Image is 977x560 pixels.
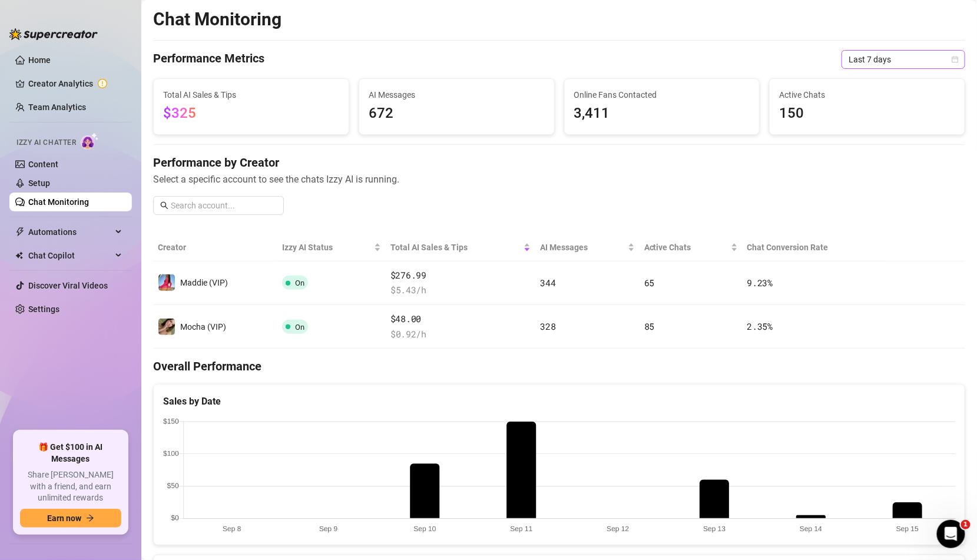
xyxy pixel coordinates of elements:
button: Earn nowarrow-right [20,509,121,528]
span: 344 [540,277,555,289]
span: $48.00 [390,312,531,326]
img: Mocha (VIP) [158,319,175,335]
span: $276.99 [390,269,531,283]
span: Total AI Sales & Tips [390,241,521,254]
iframe: Intercom live chat [937,520,965,548]
span: Earn now [47,513,81,523]
img: Maddie (VIP) [158,274,175,291]
h4: Performance Metrics [153,50,264,69]
th: Total AI Sales & Tips [386,234,535,261]
span: Active Chats [644,241,728,254]
a: Team Analytics [28,102,86,112]
th: Izzy AI Status [277,234,386,261]
input: Search account... [171,199,277,212]
span: $ 5.43 /h [390,283,531,297]
span: calendar [952,56,959,63]
span: arrow-right [86,514,94,522]
th: Creator [153,234,277,261]
img: AI Chatter [81,132,99,150]
h2: Chat Monitoring [153,8,281,31]
span: AI Messages [369,88,545,101]
div: Sales by Date [163,394,955,409]
span: 65 [644,277,654,289]
a: Chat Monitoring [28,197,89,207]
span: 🎁 Get $100 in AI Messages [20,442,121,465]
span: 1 [961,520,971,529]
span: Total AI Sales & Tips [163,88,339,101]
span: 672 [369,102,545,125]
span: 2.35 % [747,320,773,332]
span: $ 0.92 /h [390,327,531,342]
a: Creator Analytics exclamation-circle [28,74,122,93]
a: Setup [28,178,50,188]
span: AI Messages [540,241,625,254]
span: 85 [644,320,654,332]
a: Content [28,160,58,169]
th: Active Chats [640,234,743,261]
span: search [160,201,168,210]
span: 150 [779,102,955,125]
th: AI Messages [535,234,639,261]
span: Mocha (VIP) [180,322,226,332]
span: $325 [163,105,196,121]
span: Chat Copilot [28,246,112,265]
span: Last 7 days [849,51,958,68]
span: Share [PERSON_NAME] with a friend, and earn unlimited rewards [20,469,121,504]
h4: Overall Performance [153,358,965,375]
a: Settings [28,304,59,314]
a: Discover Viral Videos [28,281,108,290]
img: Chat Copilot [15,251,23,260]
span: Maddie (VIP) [180,278,228,287]
span: 3,411 [574,102,750,125]
span: 328 [540,320,555,332]
span: Online Fans Contacted [574,88,750,101]
span: Izzy AI Chatter [16,137,76,148]
a: Home [28,55,51,65]
span: 9.23 % [747,277,773,289]
span: Automations [28,223,112,241]
span: Select a specific account to see the chats Izzy AI is running. [153,172,965,187]
span: Izzy AI Status [282,241,372,254]
h4: Performance by Creator [153,154,965,171]
span: thunderbolt [15,227,25,237]
th: Chat Conversion Rate [743,234,884,261]
span: On [295,279,304,287]
span: On [295,323,304,332]
img: logo-BBDzfeDw.svg [9,28,98,40]
span: Active Chats [779,88,955,101]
